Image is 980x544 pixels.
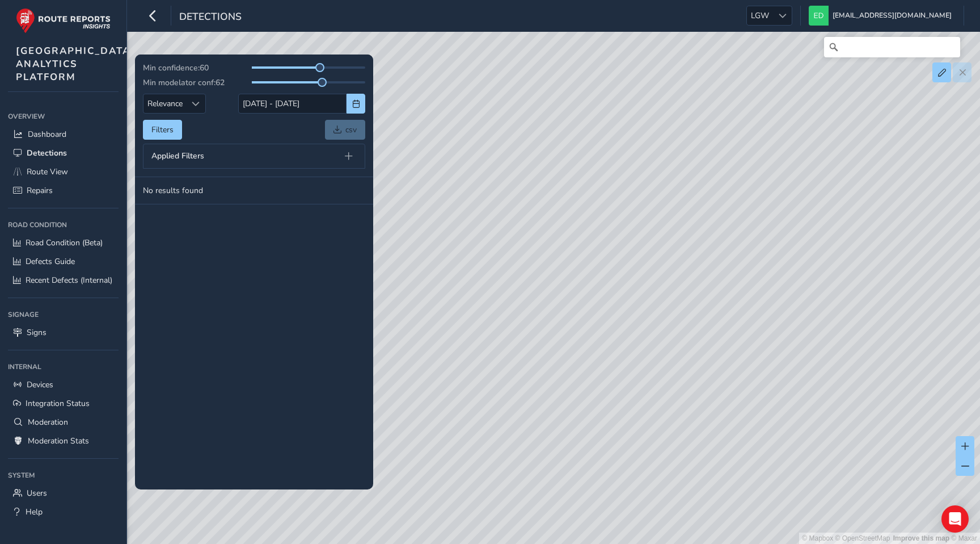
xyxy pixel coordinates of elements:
div: System [8,467,119,484]
div: Sort by Date [187,94,205,113]
span: Road Condition (Beta) [26,237,103,248]
span: Applied Filters [151,152,204,160]
img: diamond-layout [809,6,829,26]
a: Recent Defects (Internal) [8,271,119,290]
span: 62 [216,77,225,88]
a: Defects Guide [8,252,119,271]
a: csv [325,120,365,140]
a: Users [8,484,119,503]
span: 60 [200,62,209,73]
span: Dashboard [28,129,66,140]
div: Signage [8,306,119,323]
a: Road Condition (Beta) [8,233,119,252]
input: Search [824,37,960,57]
a: Moderation Stats [8,432,119,450]
span: Help [26,507,43,517]
a: Route View [8,162,119,181]
span: Min modelator conf: [143,77,216,88]
a: Devices [8,375,119,394]
a: Detections [8,144,119,162]
button: Filters [143,120,182,140]
span: Relevance [143,94,187,113]
div: Open Intercom Messenger [941,505,969,533]
button: [EMAIL_ADDRESS][DOMAIN_NAME] [809,6,956,26]
a: Signs [8,323,119,342]
span: LGW [747,6,773,25]
span: Moderation [28,417,68,428]
span: Users [27,488,47,499]
a: Help [8,503,119,521]
a: Moderation [8,413,119,432]
span: Detections [179,10,242,26]
div: Overview [8,108,119,125]
div: Road Condition [8,216,119,233]
span: Signs [27,327,47,338]
span: Recent Defects (Internal) [26,275,112,286]
span: [GEOGRAPHIC_DATA] ANALYTICS PLATFORM [16,44,135,83]
span: Route View [27,166,68,177]
span: Min confidence: [143,62,200,73]
span: Repairs [27,185,53,196]
span: Integration Status [26,398,90,409]
a: Repairs [8,181,119,200]
img: rr logo [16,8,111,34]
span: Devices [27,379,53,390]
span: Detections [27,148,67,158]
span: Moderation Stats [28,436,89,446]
div: Internal [8,358,119,375]
a: Integration Status [8,394,119,413]
td: No results found [135,177,373,204]
span: Defects Guide [26,256,75,267]
span: [EMAIL_ADDRESS][DOMAIN_NAME] [833,6,952,26]
a: Dashboard [8,125,119,144]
